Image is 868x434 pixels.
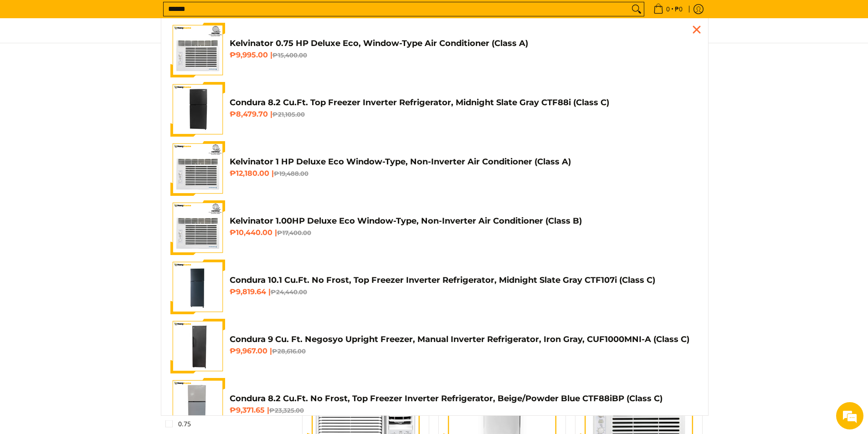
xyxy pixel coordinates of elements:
[230,287,699,296] h6: ₱9,819.64 |
[170,82,699,137] a: Condura 8.2 Cu.Ft. Top Freezer Inverter Refrigerator, Midnight Slate Gray CTF88i (Class C) Condur...
[230,169,699,178] h6: ₱12,180.00 |
[170,319,225,373] img: Condura 9 Cu. Ft. Negosyo Upright Freezer, Manual Inverter Refrigerator, Iron Gray, CUF1000MNI-A ...
[272,347,306,355] del: ₱28,616.00
[170,260,225,314] img: Condura 10.1 Cu.Ft. No Frost, Top Freezer Inverter Refrigerator, Midnight Slate Gray CTF107i (Cla...
[170,319,699,373] a: Condura 9 Cu. Ft. Negosyo Upright Freezer, Manual Inverter Refrigerator, Iron Gray, CUF1000MNI-A ...
[230,228,699,237] h6: ₱10,440.00 |
[165,417,191,431] a: 0.75
[230,216,699,226] h4: Kelvinator 1.00HP Deluxe Eco Window-Type, Non-Inverter Air Conditioner (Class B)
[230,51,699,60] h6: ₱9,995.00 |
[53,115,126,207] span: We're online!
[230,97,699,108] h4: Condura 8.2 Cu.Ft. Top Freezer Inverter Refrigerator, Midnight Slate Gray CTF88i (Class C)
[47,51,153,63] div: Chat with us now
[277,229,311,236] del: ₱17,400.00
[5,249,174,281] textarea: Type your message and hit 'Enter'
[269,407,304,414] del: ₱23,325.00
[170,141,699,196] a: Kelvinator 1 HP Deluxe Eco Window-Type, Non-Inverter Air Conditioner (Class A) Kelvinator 1 HP De...
[230,157,699,167] h4: Kelvinator 1 HP Deluxe Eco Window-Type, Non-Inverter Air Conditioner (Class A)
[170,378,699,433] a: Condura 8.2 Cu.Ft. No Frost, Top Freezer Inverter Refrigerator, Beige/Powder Blue CTF88iBP (Class...
[272,51,307,59] del: ₱15,400.00
[230,110,699,119] h6: ₱8,479.70 |
[272,111,305,118] del: ₱21,105.00
[230,38,699,49] h4: Kelvinator 0.75 HP Deluxe Eco, Window-Type Air Conditioner (Class A)
[629,2,644,16] button: Search
[170,378,225,433] img: Condura 8.2 Cu.Ft. No Frost, Top Freezer Inverter Refrigerator, Beige/Powder Blue CTF88iBP (Class C)
[274,170,308,177] del: ₱19,488.00
[230,406,699,415] h6: ₱9,371.65 |
[149,5,171,26] div: Minimize live chat window
[170,200,699,255] a: Kelvinator 1.00HP Deluxe Eco Window-Type, Non-Inverter Air Conditioner (Class B) Kelvinator 1.00H...
[651,4,685,14] span: •
[230,347,699,356] h6: ₱9,967.00 |
[271,288,307,296] del: ₱24,440.00
[170,82,225,137] img: Condura 8.2 Cu.Ft. Top Freezer Inverter Refrigerator, Midnight Slate Gray CTF88i (Class C)
[230,275,699,286] h4: Condura 10.1 Cu.Ft. No Frost, Top Freezer Inverter Refrigerator, Midnight Slate Gray CTF107i (Cla...
[690,23,704,36] div: Close pop up
[170,23,699,77] a: Kelvinator 0.75 HP Deluxe Eco, Window-Type Air Conditioner (Class A) Kelvinator 0.75 HP Deluxe Ec...
[170,141,225,196] img: Kelvinator 1 HP Deluxe Eco Window-Type, Non-Inverter Air Conditioner (Class A)
[170,260,699,314] a: Condura 10.1 Cu.Ft. No Frost, Top Freezer Inverter Refrigerator, Midnight Slate Gray CTF107i (Cla...
[230,393,699,404] h4: Condura 8.2 Cu.Ft. No Frost, Top Freezer Inverter Refrigerator, Beige/Powder Blue CTF88iBP (Class C)
[230,334,699,345] h4: Condura 9 Cu. Ft. Negosyo Upright Freezer, Manual Inverter Refrigerator, Iron Gray, CUF1000MNI-A ...
[673,6,684,12] span: ₱0
[665,6,671,12] span: 0
[170,23,225,77] img: Kelvinator 0.75 HP Deluxe Eco, Window-Type Air Conditioner (Class A)
[170,200,225,255] img: Kelvinator 1.00HP Deluxe Eco Window-Type, Non-Inverter Air Conditioner (Class B)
